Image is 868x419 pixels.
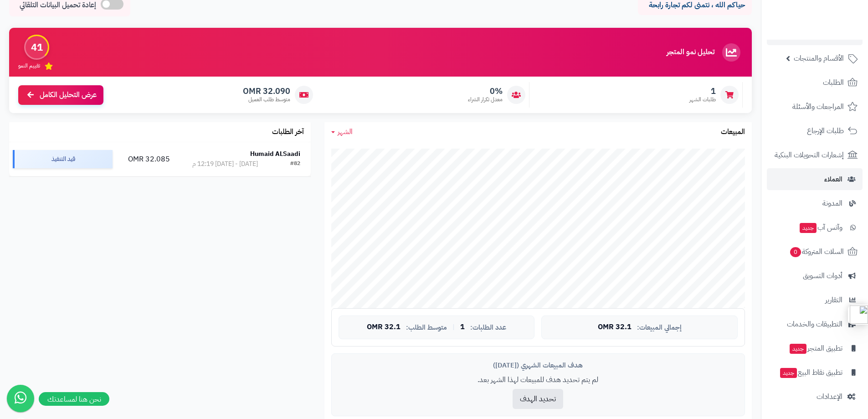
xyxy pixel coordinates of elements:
span: تقييم النمو [18,62,40,70]
span: 1 [460,323,465,331]
span: 32.090 OMR [243,86,290,96]
button: تحديد الهدف [513,389,563,409]
a: تطبيق نقاط البيعجديد [767,362,863,383]
a: السلات المتروكة0 [767,241,863,263]
a: عرض التحليل الكامل [18,85,103,105]
p: لم يتم تحديد هدف للمبيعات لهذا الشهر بعد. [339,375,738,385]
a: التقارير [767,289,863,311]
span: عدد الطلبات: [470,324,506,331]
a: الشهر [331,127,353,137]
span: وآتس آب [799,221,842,234]
a: إشعارات التحويلات البنكية [767,144,863,166]
div: هدف المبيعات الشهري ([DATE]) [339,361,738,370]
span: متوسط طلب العميل [243,96,290,103]
a: أدوات التسويق [767,265,863,287]
a: وآتس آبجديد [767,217,863,238]
span: 32.1 OMR [598,323,632,331]
span: 32.1 OMR [367,323,401,331]
span: 0 [790,247,801,257]
span: إشعارات التحويلات البنكية [775,149,844,161]
span: جديد [800,223,817,233]
span: الأقسام والمنتجات [794,52,844,65]
span: المدونة [822,197,842,210]
strong: Humaid ALSaadi [250,149,300,159]
h3: المبيعات [721,128,745,136]
span: الطلبات [823,76,844,89]
span: أدوات التسويق [803,269,842,282]
a: المراجعات والأسئلة [767,96,863,118]
div: #82 [290,160,300,169]
span: المراجعات والأسئلة [792,100,844,113]
span: التطبيقات والخدمات [787,318,842,331]
span: الإعدادات [817,390,842,403]
h3: آخر الطلبات [272,128,304,136]
span: الشهر [338,126,353,137]
div: قيد التنفيذ [13,150,113,168]
div: [DATE] - [DATE] 12:19 م [192,160,258,169]
span: جديد [780,368,797,378]
a: الإعدادات [767,386,863,408]
a: المدونة [767,192,863,214]
td: 32.085 OMR [116,142,182,176]
span: التقارير [825,294,842,306]
span: متوسط الطلب: [406,324,447,331]
span: إجمالي المبيعات: [637,324,682,331]
h3: تحليل نمو المتجر [667,48,714,57]
span: عرض التحليل الكامل [40,90,97,100]
span: 0% [468,86,503,96]
a: تطبيق المتجرجديد [767,337,863,359]
a: طلبات الإرجاع [767,120,863,142]
span: تطبيق المتجر [789,342,842,355]
span: 1 [689,86,716,96]
span: جديد [790,344,806,354]
span: تطبيق نقاط البيع [779,366,842,379]
span: معدل تكرار الشراء [468,96,503,103]
span: السلات المتروكة [789,245,844,258]
a: التطبيقات والخدمات [767,313,863,335]
a: الطلبات [767,72,863,93]
a: العملاء [767,168,863,190]
span: العملاء [824,173,842,186]
span: طلبات الشهر [689,96,716,103]
span: طلبات الإرجاع [807,124,844,137]
span: | [452,324,455,331]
